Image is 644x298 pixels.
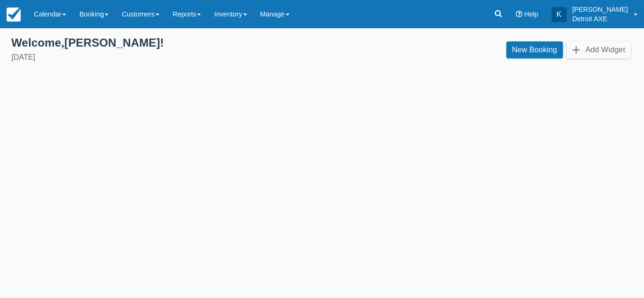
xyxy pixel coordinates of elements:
div: Welcome , [PERSON_NAME] ! [11,36,314,50]
div: [DATE] [11,52,314,63]
a: New Booking [506,41,563,58]
button: Add Widget [567,41,631,58]
span: Help [524,10,538,18]
p: Detroit AXE [572,14,628,24]
img: checkfront-main-nav-mini-logo.png [7,8,21,22]
p: [PERSON_NAME] [572,5,628,14]
i: Help [516,11,522,17]
div: K [552,7,567,22]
